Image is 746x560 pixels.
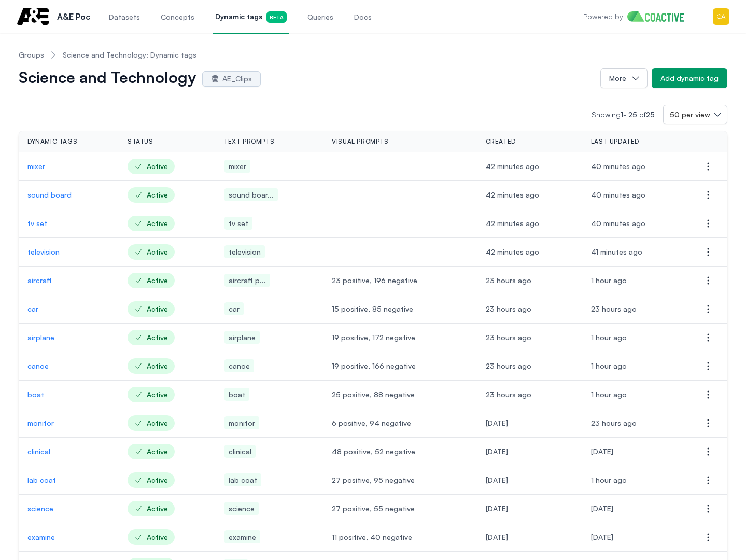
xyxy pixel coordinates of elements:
[591,533,613,541] span: Monday, August 11, 2025 at 4:20:38 PM UTC
[600,68,648,88] button: More
[27,275,111,286] a: aircraft
[224,445,256,458] span: clinical
[128,301,175,317] span: Active
[224,302,244,315] span: car
[652,68,727,88] button: Add dynamic tag
[332,137,388,146] span: Visual prompts
[19,50,44,60] a: Groups
[591,475,627,484] span: Tuesday, August 12, 2025 at 3:02:13 PM UTC
[486,533,508,541] span: Thursday, July 24, 2025 at 4:20:16 PM UTC
[646,110,655,119] span: 25
[591,447,613,456] span: Thursday, July 24, 2025 at 4:34:54 PM UTC
[57,10,90,23] p: A&E Poc
[128,330,175,345] span: Active
[224,388,249,401] span: boat
[486,190,539,199] span: Tuesday, August 12, 2025 at 3:42:17 PM UTC
[223,137,274,146] span: Text prompts
[591,276,627,285] span: Tuesday, August 12, 2025 at 2:44:50 PM UTC
[27,218,111,229] a: tv set
[27,418,111,428] p: monitor
[591,418,637,427] span: Monday, August 11, 2025 at 4:29:05 PM UTC
[591,361,627,370] span: Tuesday, August 12, 2025 at 3:06:44 PM UTC
[639,110,655,119] span: of
[128,137,153,146] span: Status
[486,219,539,228] span: Tuesday, August 12, 2025 at 3:42:17 PM UTC
[17,8,49,25] img: A&E Poc
[591,162,645,171] span: Tuesday, August 12, 2025 at 3:44:15 PM UTC
[592,109,663,120] p: Showing -
[27,190,111,200] a: sound board
[215,11,287,23] span: Dynamic tags
[128,529,175,545] span: Active
[332,304,469,314] span: 15 positive, 85 negative
[128,472,175,488] span: Active
[128,216,175,231] span: Active
[663,105,727,124] button: 50 per view
[224,502,259,515] span: science
[224,359,254,372] span: canoe
[486,475,508,484] span: Thursday, July 24, 2025 at 4:20:16 PM UTC
[591,190,645,199] span: Tuesday, August 12, 2025 at 3:44:15 PM UTC
[109,12,140,22] span: Datasets
[332,332,469,343] span: 19 positive, 172 negative
[224,274,270,287] span: aircraft p...
[222,74,252,84] span: AE_Clips
[128,415,175,431] span: Active
[27,475,111,485] a: lab coat
[591,390,627,399] span: Tuesday, August 12, 2025 at 2:32:09 PM UTC
[591,219,645,228] span: Tuesday, August 12, 2025 at 3:44:15 PM UTC
[486,162,539,171] span: Tuesday, August 12, 2025 at 3:42:17 PM UTC
[713,8,729,25] img: Menu for the logged in user
[307,12,333,22] span: Queries
[627,11,692,22] img: Home
[27,161,111,172] a: mixer
[27,503,111,514] p: science
[27,446,111,457] a: clinical
[486,247,539,256] span: Tuesday, August 12, 2025 at 3:42:17 PM UTC
[486,304,531,313] span: Monday, August 11, 2025 at 4:52:50 PM UTC
[332,418,469,428] span: 6 positive, 94 negative
[628,110,637,119] span: 25
[332,532,469,542] span: 11 positive, 40 negative
[128,159,175,174] span: Active
[128,273,175,288] span: Active
[591,504,613,513] span: Monday, July 28, 2025 at 7:05:46 PM UTC
[332,446,469,457] span: 48 positive, 52 negative
[224,245,265,258] span: television
[224,473,261,486] span: lab coat
[486,390,531,399] span: Monday, August 11, 2025 at 4:52:50 PM UTC
[27,389,111,400] p: boat
[19,41,727,68] nav: Breadcrumb
[27,247,111,257] a: television
[27,532,111,542] a: examine
[591,333,627,342] span: Tuesday, August 12, 2025 at 2:56:06 PM UTC
[486,361,531,370] span: Monday, August 11, 2025 at 4:52:50 PM UTC
[224,188,278,201] span: sound boar...
[63,50,196,60] span: Science and Technology: Dynamic tags
[486,418,508,427] span: Thursday, July 24, 2025 at 4:20:16 PM UTC
[670,109,710,120] span: 50 per view
[27,361,111,371] a: canoe
[332,361,469,371] span: 19 positive, 166 negative
[486,447,508,456] span: Thursday, July 24, 2025 at 4:20:16 PM UTC
[591,304,637,313] span: Monday, August 11, 2025 at 5:01:41 PM UTC
[486,276,531,285] span: Monday, August 11, 2025 at 4:52:50 PM UTC
[128,501,175,516] span: Active
[332,275,469,286] span: 23 positive, 196 negative
[128,444,175,459] span: Active
[486,504,508,513] span: Thursday, July 24, 2025 at 4:20:16 PM UTC
[486,333,531,342] span: Monday, August 11, 2025 at 4:52:50 PM UTC
[128,387,175,402] span: Active
[19,70,196,87] h1: Science and Technology
[161,12,194,22] span: Concepts
[583,11,623,22] p: Powered by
